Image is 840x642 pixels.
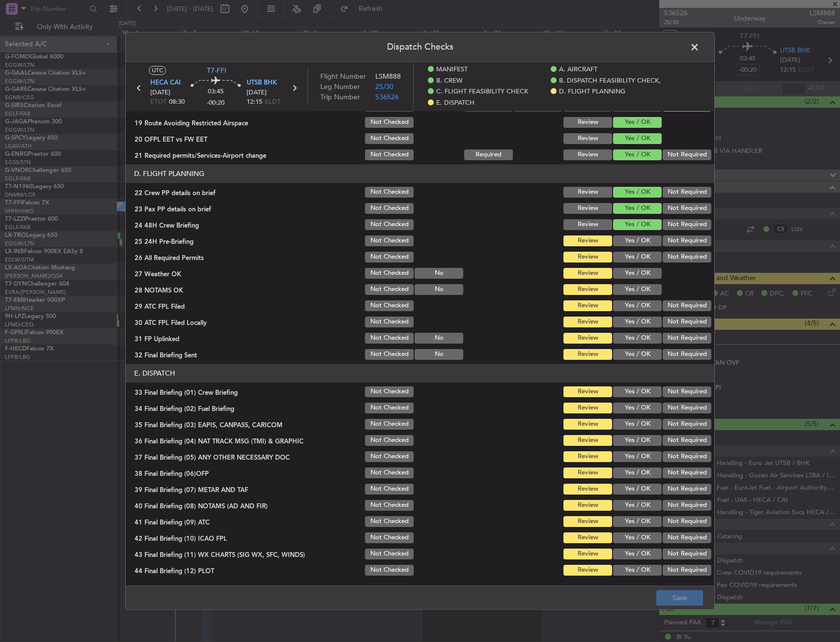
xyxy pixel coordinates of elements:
[613,117,662,128] button: Yes / OK
[663,252,711,263] button: Not Required
[663,565,711,576] button: Not Required
[126,32,714,62] header: Dispatch Checks
[663,549,711,559] button: Not Required
[613,467,662,478] button: Yes / OK
[663,403,711,413] button: Not Required
[613,133,662,144] button: Yes / OK
[663,451,711,462] button: Not Required
[613,203,662,214] button: Yes / OK
[663,419,711,430] button: Not Required
[663,187,711,198] button: Not Required
[559,76,661,86] span: B. DISPATCH FEASIBILITY CHECK,
[663,500,711,511] button: Not Required
[613,500,662,511] button: Yes / OK
[613,101,662,112] button: Yes / OK
[663,203,711,214] button: Not Required
[613,484,662,495] button: Yes / OK
[663,219,711,230] button: Not Required
[663,516,711,527] button: Not Required
[663,467,711,478] button: Not Required
[613,516,662,527] button: Yes / OK
[613,268,662,279] button: Yes / OK
[613,451,662,462] button: Yes / OK
[613,219,662,230] button: Yes / OK
[613,187,662,198] button: Yes / OK
[613,435,662,446] button: Yes / OK
[663,300,711,311] button: Not Required
[613,532,662,543] button: Yes / OK
[663,386,711,397] button: Not Required
[663,235,711,246] button: Not Required
[613,235,662,246] button: Yes / OK
[663,317,711,327] button: Not Required
[613,317,662,327] button: Yes / OK
[613,386,662,397] button: Yes / OK
[663,149,711,160] button: Not Required
[663,435,711,446] button: Not Required
[663,101,711,112] button: Not Required
[613,565,662,576] button: Yes / OK
[613,349,662,360] button: Yes / OK
[613,549,662,559] button: Yes / OK
[613,252,662,263] button: Yes / OK
[613,149,662,160] button: Yes / OK
[613,284,662,295] button: Yes / OK
[613,419,662,430] button: Yes / OK
[613,403,662,413] button: Yes / OK
[613,333,662,344] button: Yes / OK
[663,349,711,360] button: Not Required
[663,333,711,344] button: Not Required
[663,484,711,495] button: Not Required
[663,532,711,543] button: Not Required
[613,300,662,311] button: Yes / OK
